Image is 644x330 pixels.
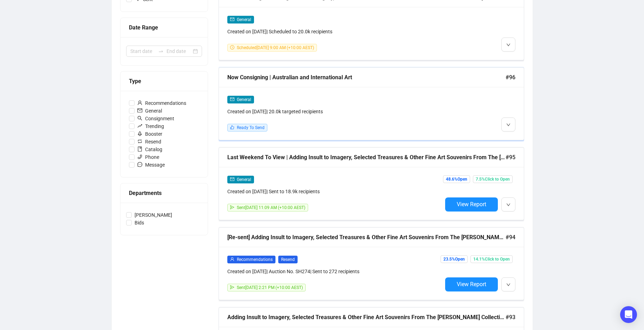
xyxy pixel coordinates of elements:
[137,100,142,105] span: user
[135,130,165,138] span: Booster
[227,233,506,242] div: [Re-sent] Adding Insult to Imagery, Selected Treasures & Other Fine Art Souvenirs From The [PERSO...
[227,73,506,82] div: Now Consigning | Australian and International Art
[237,205,305,210] span: Sent [DATE] 11:09 AM (+10:00 AEST)
[506,203,510,207] span: down
[237,257,273,262] span: Recommendations
[129,23,199,32] div: Date Range
[230,97,234,101] span: mail
[457,201,486,208] span: View Report
[506,313,515,322] span: #93
[137,116,142,121] span: search
[620,306,637,323] div: Open Intercom Messenger
[129,189,199,197] div: Departments
[237,97,251,102] span: General
[457,281,486,288] span: View Report
[278,256,298,263] span: Resend
[130,47,155,55] input: Start date
[237,285,303,290] span: Sent [DATE] 2:21 PM (+10:00 AEST)
[227,313,506,322] div: Adding Insult to Imagery, Selected Treasures & Other Fine Art Souvenirs From The [PERSON_NAME] Co...
[230,257,234,261] span: user
[137,131,142,136] span: rocket
[445,197,498,211] button: View Report
[230,17,234,21] span: mail
[219,147,524,220] a: Last Weekend To View | Adding Insult to Imagery, Selected Treasures & Other Fine Art Souvenirs Fr...
[230,177,234,181] span: mail
[137,123,142,128] span: rise
[230,125,234,129] span: like
[132,211,175,219] span: [PERSON_NAME]
[506,233,515,242] span: #94
[137,162,142,167] span: message
[227,108,442,115] div: Created on [DATE] | 20.0k targeted recipients
[230,205,234,209] span: send
[506,153,515,162] span: #95
[227,188,442,195] div: Created on [DATE] | Sent to 18.9k recipients
[227,28,442,35] div: Created on [DATE] | Scheduled to 20.0k recipients
[135,161,168,169] span: Message
[219,67,524,140] a: Now Consigning | Australian and International Art#96mailGeneralCreated on [DATE]| 20.0k targeted ...
[473,175,513,183] span: 7.5% Click to Open
[441,255,468,263] span: 23.5% Open
[227,153,506,162] div: Last Weekend To View | Adding Insult to Imagery, Selected Treasures & Other Fine Art Souvenirs Fr...
[137,154,142,159] span: phone
[506,73,515,82] span: #96
[506,123,510,127] span: down
[135,99,189,107] span: Recommendations
[227,268,442,275] div: Created on [DATE] | Auction No. SH274 | Sent to 272 recipients
[237,125,265,130] span: Ready To Send
[237,177,251,182] span: General
[158,48,164,54] span: swap-right
[135,153,162,161] span: Phone
[237,17,251,22] span: General
[470,255,513,263] span: 14.1% Click to Open
[219,227,524,300] a: [Re-sent] Adding Insult to Imagery, Selected Treasures & Other Fine Art Souvenirs From The [PERSO...
[506,283,510,287] span: down
[158,48,164,54] span: to
[445,277,498,291] button: View Report
[135,122,167,130] span: Trending
[135,115,177,122] span: Consignment
[137,147,142,151] span: book
[506,43,510,47] span: down
[129,77,199,86] div: Type
[230,45,234,49] span: clock-circle
[237,45,314,50] span: Scheduled [DATE] 9:00 AM (+10:00 AEST)
[135,138,164,146] span: Resend
[443,175,470,183] span: 48.6% Open
[135,107,165,115] span: General
[167,47,191,55] input: End date
[230,285,234,289] span: send
[137,108,142,113] span: mail
[137,139,142,144] span: retweet
[135,146,165,153] span: Catalog
[132,219,147,227] span: Bids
